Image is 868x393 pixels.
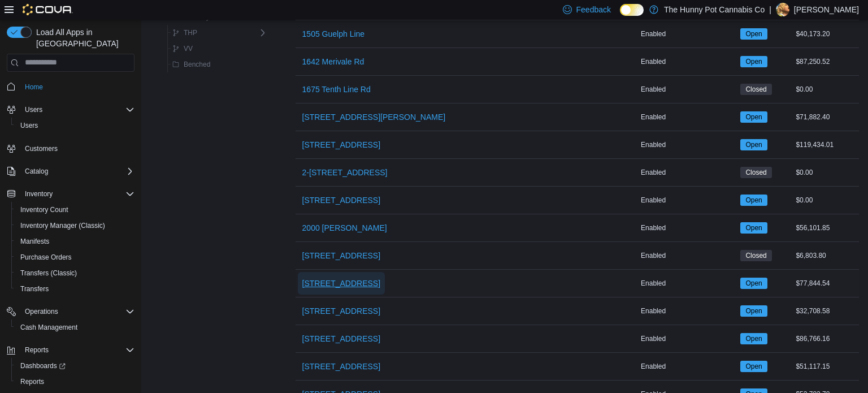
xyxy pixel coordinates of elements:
button: VV [168,42,197,55]
a: Transfers (Classic) [16,266,81,280]
button: Purchase Orders [11,249,139,265]
div: $0.00 [793,83,859,96]
button: 1505 Guelph Line [298,23,370,45]
span: Transfers (Classic) [16,266,134,280]
span: Inventory Manager (Classic) [20,221,105,230]
span: Open [745,112,762,122]
div: $0.00 [793,193,859,207]
button: [STREET_ADDRESS] [298,272,385,295]
div: Enabled [639,332,738,346]
span: Home [25,83,43,92]
button: [STREET_ADDRESS][PERSON_NAME] [298,106,450,128]
div: Enabled [639,277,738,290]
button: Users [2,102,139,118]
span: [STREET_ADDRESS] [302,278,380,289]
p: The Hunny Pot Cannabis Co [664,3,765,16]
div: Enabled [639,193,738,207]
div: Enabled [639,249,738,262]
span: Closed [745,167,766,178]
span: Operations [20,305,134,318]
span: Open [745,29,762,39]
button: Reports [11,374,139,390]
div: Enabled [639,360,738,373]
span: Open [745,57,762,67]
span: Open [740,56,767,67]
span: Open [745,306,762,316]
button: Users [20,103,47,116]
span: Open [740,305,767,317]
span: Inventory [20,187,134,201]
button: Transfers (Classic) [11,265,139,281]
span: Customers [25,144,58,153]
span: Customers [20,141,134,156]
div: Enabled [639,83,738,96]
a: Customers [20,142,62,156]
span: Manifests [16,235,134,248]
span: Users [20,121,38,130]
button: [STREET_ADDRESS] [298,133,385,156]
span: Inventory [25,189,53,198]
a: Dashboards [16,359,70,373]
button: [STREET_ADDRESS] [298,244,385,267]
span: Closed [745,84,766,94]
span: Purchase Orders [16,251,134,264]
p: | [769,3,771,16]
span: Closed [740,250,771,261]
span: Closed [740,84,771,95]
span: THP [184,28,197,37]
button: Operations [2,304,139,319]
span: Transfers [20,284,49,293]
span: Closed [745,251,766,261]
span: Dark Mode [620,16,620,16]
span: Open [745,195,762,205]
a: Inventory Manager (Classic) [16,219,110,232]
span: VV [184,44,193,53]
span: Catalog [20,165,134,178]
button: Cash Management [11,319,139,335]
span: Inventory Count [20,205,68,214]
span: Open [740,28,767,40]
div: $119,434.01 [793,138,859,152]
span: Transfers [16,282,134,296]
button: Inventory [20,187,57,201]
a: Reports [16,375,49,388]
span: Inventory Manager (Classic) [16,219,134,232]
div: Enabled [639,221,738,235]
div: $32,708.58 [793,304,859,318]
div: $87,250.52 [793,55,859,68]
button: Reports [20,343,53,357]
span: Closed [740,167,771,178]
button: Home [2,79,139,95]
span: Cash Management [16,321,134,334]
div: $0.00 [793,166,859,179]
div: $56,101.85 [793,221,859,235]
span: Reports [25,346,49,355]
span: Reports [20,343,134,357]
span: Users [25,105,42,114]
div: $86,766.16 [793,332,859,346]
span: Open [740,111,767,123]
div: $40,173.20 [793,27,859,41]
button: 1642 Merivale Rd [298,50,369,73]
div: $71,882.40 [793,110,859,124]
span: Benched [184,60,210,69]
span: Dashboards [16,359,134,373]
span: 2000 [PERSON_NAME] [302,222,387,234]
span: Home [20,80,134,94]
button: Reports [2,342,139,358]
span: Open [740,222,767,234]
a: Cash Management [16,321,82,334]
span: Cash Management [20,323,77,332]
div: $51,117.15 [793,360,859,373]
span: Open [745,223,762,233]
button: Inventory [2,186,139,202]
span: 2-[STREET_ADDRESS] [302,167,388,178]
a: Purchase Orders [16,251,76,264]
span: Open [745,361,762,372]
span: Inventory Count [16,203,134,217]
span: Users [16,119,134,132]
a: Home [20,80,47,94]
span: [STREET_ADDRESS] [302,305,380,317]
span: Feedback [576,4,611,15]
a: Inventory Count [16,203,73,217]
